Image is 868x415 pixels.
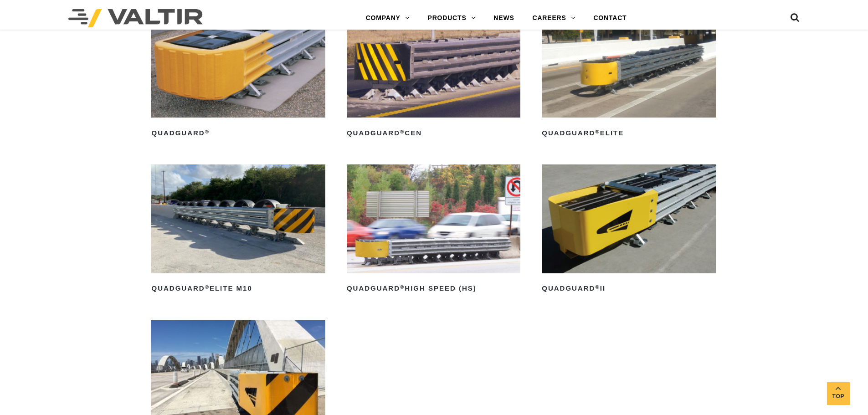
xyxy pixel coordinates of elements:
h2: QuadGuard II [542,282,715,296]
h2: QuadGuard Elite [542,126,715,140]
a: Top [827,382,850,405]
a: QuadGuard® [151,9,325,140]
span: Top [827,391,850,402]
img: Valtir [68,9,203,27]
sup: ® [595,284,600,290]
a: CAREERS [524,9,585,27]
a: PRODUCTS [419,9,485,27]
a: QuadGuard®II [542,164,715,296]
a: QuadGuard®High Speed (HS) [347,164,520,296]
a: NEWS [484,9,523,27]
h2: QuadGuard Elite M10 [151,282,325,296]
a: QuadGuard®Elite [542,9,715,140]
a: COMPANY [357,9,419,27]
h2: QuadGuard CEN [347,126,520,140]
a: CONTACT [584,9,636,27]
a: QuadGuard®Elite M10 [151,164,325,296]
a: QuadGuard®CEN [347,9,520,140]
sup: ® [595,129,600,134]
sup: ® [205,284,210,290]
sup: ® [205,129,210,134]
h2: QuadGuard [151,126,325,140]
h2: QuadGuard High Speed (HS) [347,282,520,296]
sup: ® [400,129,405,134]
sup: ® [400,284,405,290]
